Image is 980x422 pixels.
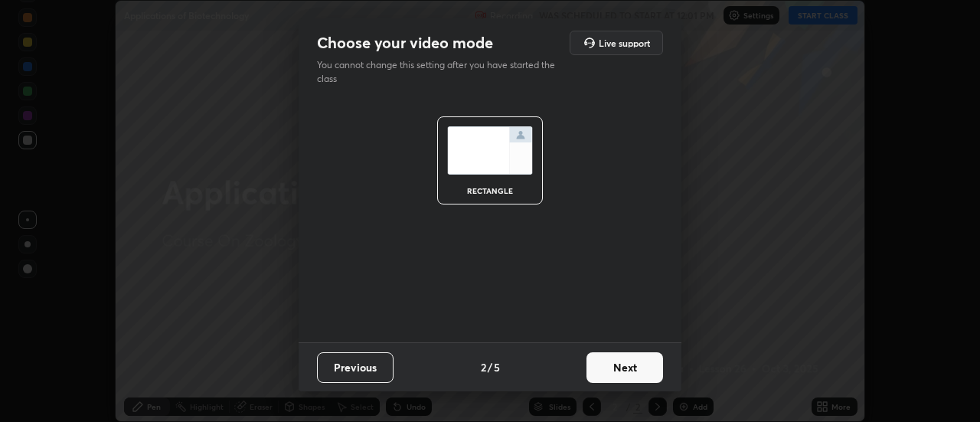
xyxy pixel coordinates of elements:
h4: 5 [494,359,500,375]
p: You cannot change this setting after you have started the class [317,58,565,86]
h4: 2 [481,359,486,375]
h5: Live support [599,38,650,47]
div: rectangle [459,187,521,195]
button: Next [586,352,663,383]
h4: / [488,359,492,375]
img: normalScreenIcon.ae25ed63.svg [447,126,533,175]
button: Previous [317,352,394,383]
h2: Choose your video mode [317,33,493,53]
